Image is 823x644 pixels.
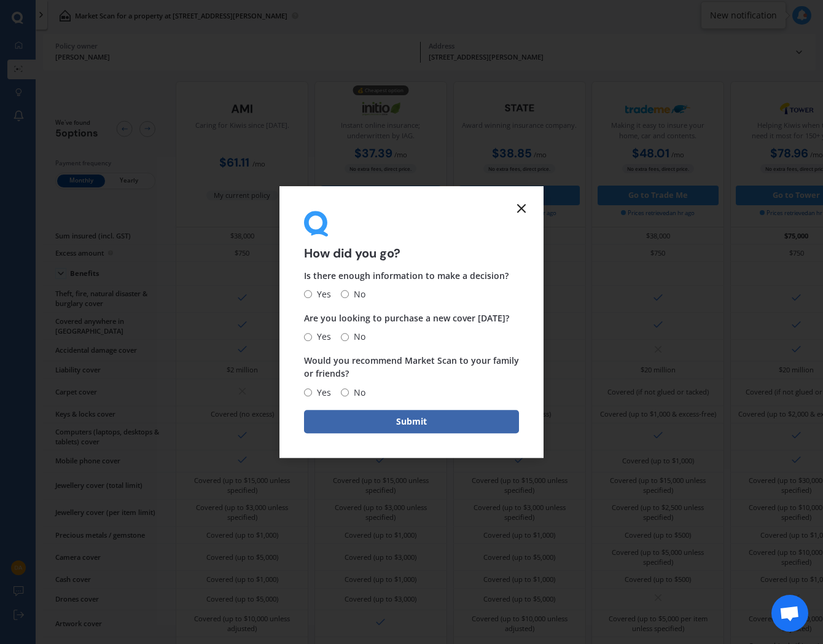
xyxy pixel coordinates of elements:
[304,312,509,324] span: Are you looking to purchase a new cover [DATE]?
[349,329,365,344] span: No
[349,287,365,302] span: No
[304,211,519,259] div: How did you go?
[341,333,349,341] input: No
[304,410,519,433] button: Submit
[312,287,331,302] span: Yes
[304,270,509,281] span: Is there enough information to make a decision?
[341,388,349,396] input: No
[349,385,365,400] span: No
[304,291,312,299] input: Yes
[304,388,312,396] input: Yes
[304,333,312,341] input: Yes
[304,355,519,380] span: Would you recommend Market Scan to your family or friends?
[312,385,331,400] span: Yes
[771,595,808,632] a: Open chat
[312,329,331,344] span: Yes
[341,291,349,299] input: No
